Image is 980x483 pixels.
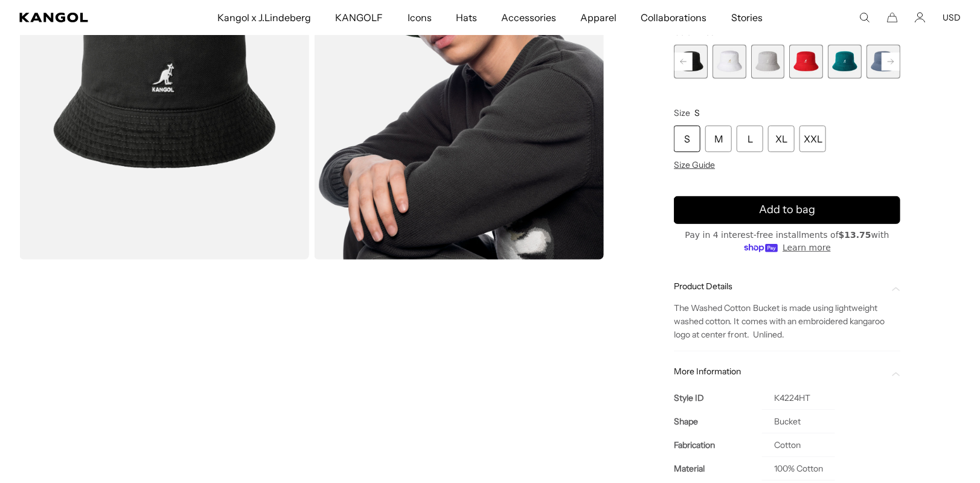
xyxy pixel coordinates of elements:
[674,45,708,78] div: 7 of 13
[674,366,886,377] span: More Information
[859,12,870,23] summary: Search here
[762,386,835,410] td: K4224HT
[828,45,862,78] div: 11 of 13
[674,196,900,224] button: Add to bag
[674,409,762,433] th: Shape
[828,45,862,78] label: Marine Teal
[674,456,762,480] th: Material
[674,126,700,152] div: S
[713,45,746,78] label: White
[674,386,762,410] th: Style ID
[674,159,715,170] span: Size Guide
[915,12,926,23] a: Account
[713,45,746,78] div: 8 of 13
[789,45,823,78] div: 10 of 13
[674,107,690,118] span: Size
[762,409,835,433] td: Bucket
[759,202,815,218] span: Add to bag
[751,45,785,78] label: Moonstruck
[866,45,900,78] div: 12 of 13
[789,45,823,78] label: Cherry Glow
[19,13,143,22] a: Kangol
[751,45,785,78] div: 9 of 13
[768,126,795,152] div: XL
[705,126,732,152] div: M
[694,107,700,118] span: S
[674,281,886,292] span: Product Details
[866,45,900,78] label: DENIM BLUE
[799,126,826,152] div: XXL
[674,302,885,340] span: The Washed Cotton Bucket is made using lightweight washed cotton. It comes with an embroidered ka...
[674,45,708,78] label: Black
[887,12,898,23] button: Cart
[674,433,762,456] th: Fabrication
[762,433,835,456] td: Cotton
[943,12,961,23] button: USD
[762,456,835,480] td: 100% Cotton
[737,126,763,152] div: L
